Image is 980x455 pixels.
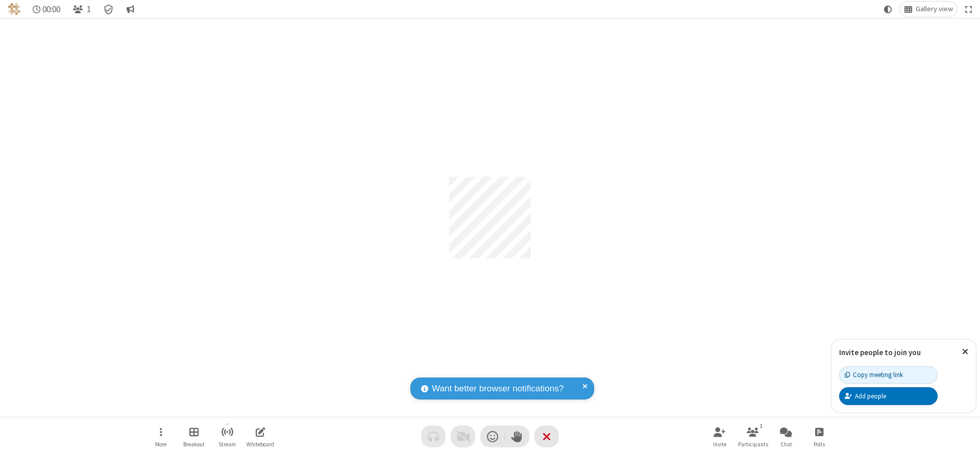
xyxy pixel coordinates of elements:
button: Manage Breakout Rooms [179,422,209,451]
span: Invite [713,441,726,447]
span: Want better browser notifications? [432,382,563,395]
span: Chat [780,441,792,447]
span: Stream [218,441,236,447]
img: QA Selenium DO NOT DELETE OR CHANGE [8,3,20,15]
button: Copy meeting link [839,366,938,384]
button: Open participant list [68,2,95,17]
button: Send a reaction [480,425,505,447]
div: Meeting details Encryption enabled [99,2,118,17]
button: Open menu [145,422,176,451]
button: Open participant list [738,422,768,451]
button: Raise hand [505,425,529,447]
button: Open shared whiteboard [245,422,276,451]
button: Video [451,425,475,447]
span: Gallery view [916,5,953,13]
button: Fullscreen [961,2,976,17]
button: Open poll [804,422,835,451]
button: Invite participants (Alt+I) [704,422,735,451]
span: Participants [738,441,768,447]
span: Breakout [183,441,205,447]
button: End or leave meeting [534,425,559,447]
button: Conversation [122,2,138,17]
button: Change layout [900,2,957,17]
button: Add people [839,387,938,405]
span: Whiteboard [247,441,274,447]
div: 1 [757,421,766,431]
button: Start streaming [212,422,242,451]
span: 1 [87,5,91,14]
button: Open chat [771,422,801,451]
span: 00:00 [42,5,60,14]
span: Polls [814,441,825,447]
label: Invite people to join you [839,347,921,357]
div: Timer [29,2,65,17]
button: Using system theme [880,2,896,17]
span: More [155,441,166,447]
div: Copy meeting link [845,370,903,380]
button: Close popover [954,339,976,364]
button: Audio problem - check your Internet connection or call by phone [421,425,446,447]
